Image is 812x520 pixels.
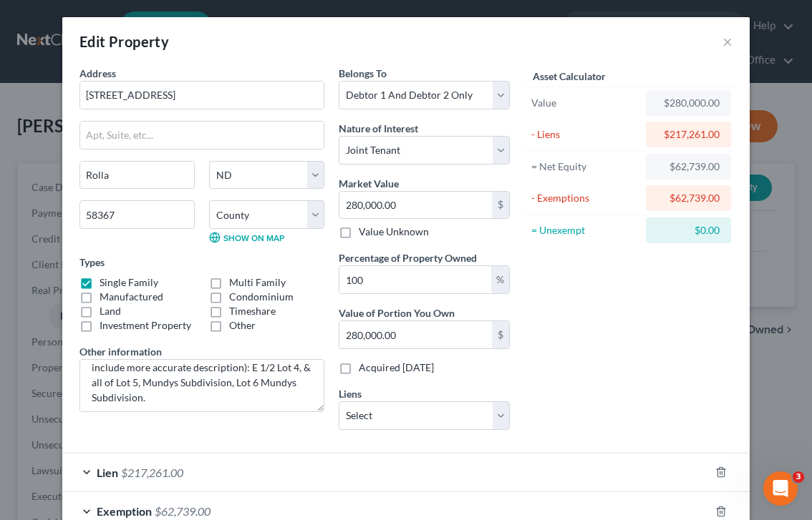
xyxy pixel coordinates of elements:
[657,127,720,142] div: $217,261.00
[339,67,387,79] span: Belongs To
[339,305,455,320] label: Value of Portion You Own
[229,275,286,290] label: Multi Family
[100,290,163,304] label: Manufactured
[155,504,211,518] span: $62,739.00
[657,191,720,205] div: $62,739.00
[531,96,639,110] div: Value
[79,31,169,51] div: Edit Property
[657,96,720,110] div: $280,000.00
[97,504,152,518] span: Exemption
[100,275,158,290] label: Single Family
[80,82,324,109] input: Enter address...
[229,304,276,318] label: Timeshare
[657,223,720,237] div: $0.00
[339,266,491,293] input: 0.00
[763,471,798,506] iframe: Intercom live chat
[359,225,429,239] label: Value Unknown
[491,266,509,293] div: %
[209,232,284,243] a: Show on Map
[722,33,733,50] button: ×
[79,255,105,270] label: Types
[492,321,509,348] div: $
[492,192,509,219] div: $
[80,122,324,149] input: Apt, Suite, etc...
[339,176,399,191] label: Market Value
[339,121,418,136] label: Nature of Interest
[229,318,256,333] label: Other
[533,69,606,84] label: Asset Calculator
[79,344,162,359] label: Other information
[97,466,118,479] span: Lien
[121,466,183,479] span: $217,261.00
[339,321,492,348] input: 0.00
[339,192,492,219] input: 0.00
[657,160,720,174] div: $62,739.00
[229,290,294,304] label: Condominium
[100,304,121,318] label: Land
[531,223,639,237] div: = Unexempt
[79,67,116,79] span: Address
[359,360,434,375] label: Acquired [DATE]
[531,127,639,142] div: - Liens
[80,162,194,189] input: Enter city...
[100,318,191,333] label: Investment Property
[531,160,639,174] div: = Net Equity
[339,250,477,265] label: Percentage of Property Owned
[339,386,362,401] label: Liens
[79,200,195,229] input: Enter zip...
[793,471,804,483] span: 3
[531,191,639,205] div: - Exemptions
